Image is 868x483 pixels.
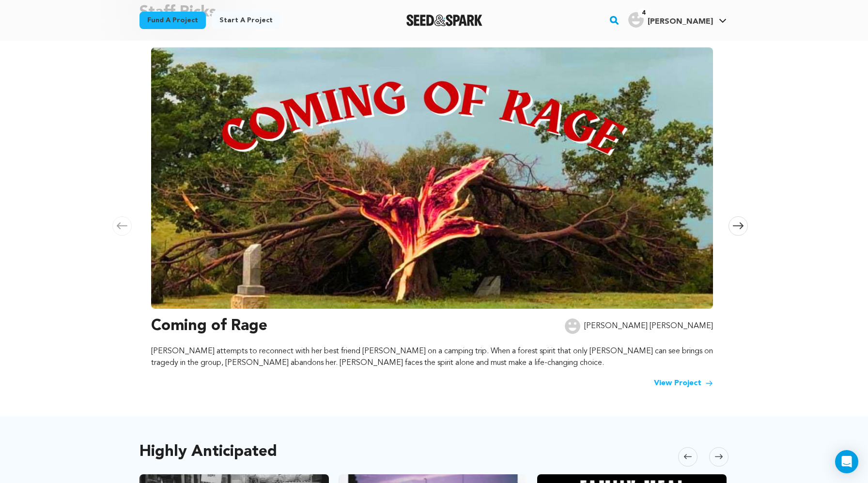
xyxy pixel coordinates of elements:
[628,12,644,28] img: user.png
[835,450,858,473] div: Open Intercom Messenger
[638,8,649,18] span: 4
[626,10,728,28] a: Saunders K.'s Profile
[212,12,280,29] a: Start a project
[151,47,713,309] img: Coming of Rage image
[626,10,728,30] span: Saunders K.'s Profile
[406,15,482,26] a: Seed&Spark Homepage
[628,12,713,28] div: Saunders K.'s Profile
[565,318,580,334] img: user.png
[139,12,206,29] a: Fund a project
[584,320,713,332] p: [PERSON_NAME] [PERSON_NAME]
[654,377,713,389] a: View Project
[139,445,277,459] h2: Highly Anticipated
[151,346,713,369] p: [PERSON_NAME] attempts to reconnect with her best friend [PERSON_NAME] on a camping trip. When a ...
[406,15,482,26] img: Seed&Spark Logo Dark Mode
[151,315,267,338] h3: Coming of Rage
[648,18,713,26] span: [PERSON_NAME]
